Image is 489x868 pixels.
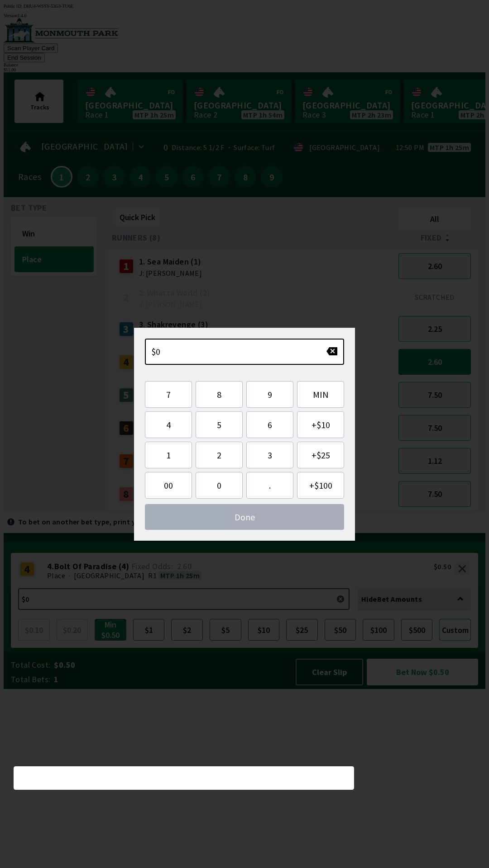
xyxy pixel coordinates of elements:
button: 6 [246,411,293,438]
button: +$10 [297,411,344,438]
button: 4 [145,411,192,438]
button: 3 [246,442,293,468]
button: 5 [196,411,243,438]
button: 0 [196,472,243,499]
button: Done [145,504,344,530]
button: 9 [246,381,293,408]
span: 8 [203,389,235,400]
span: Done [152,511,337,523]
button: 1 [145,442,192,468]
span: 3 [254,449,286,461]
span: 00 [153,480,184,491]
span: + $25 [305,449,336,461]
span: 4 [153,419,184,430]
span: + $100 [305,480,336,491]
button: 7 [145,381,192,408]
button: 8 [196,381,243,408]
button: 2 [196,442,243,468]
span: 1 [153,449,184,461]
span: 9 [254,389,286,400]
span: 7 [153,389,184,400]
button: 00 [145,472,192,499]
span: + $10 [305,419,336,430]
span: . [254,480,286,491]
span: 2 [203,449,235,461]
button: . [246,472,293,499]
button: +$100 [297,472,344,499]
button: +$25 [297,442,344,468]
span: 0 [203,480,235,491]
span: 5 [203,419,235,430]
span: 6 [254,419,286,430]
button: MIN [297,381,344,408]
span: $0 [151,346,161,357]
span: MIN [305,389,336,400]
